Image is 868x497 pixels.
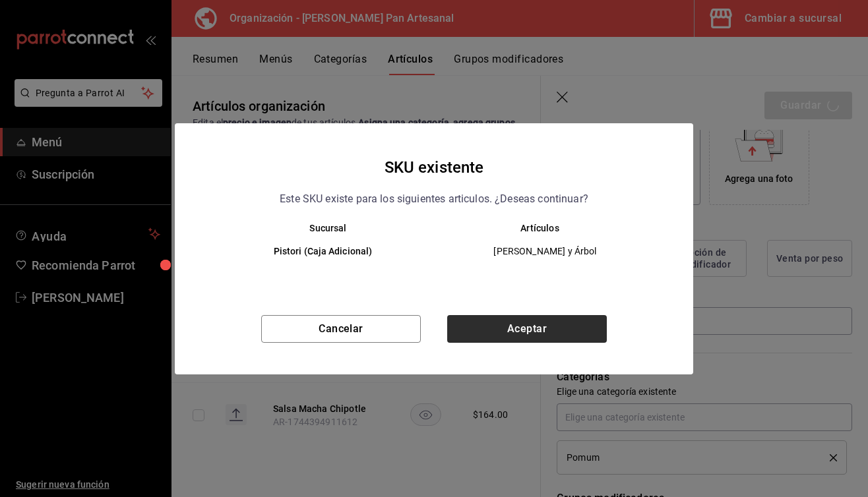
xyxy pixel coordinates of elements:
p: Este SKU existe para los siguientes articulos. ¿Deseas continuar? [280,190,588,208]
button: Cancelar [261,315,421,343]
h6: Pistori (Caja Adicional) [222,245,423,259]
span: [PERSON_NAME] y Árbol [445,245,645,258]
h4: SKU existente [385,155,484,180]
button: Aceptar [447,315,607,343]
th: Sucursal [201,223,434,233]
th: Artículos [434,223,667,233]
